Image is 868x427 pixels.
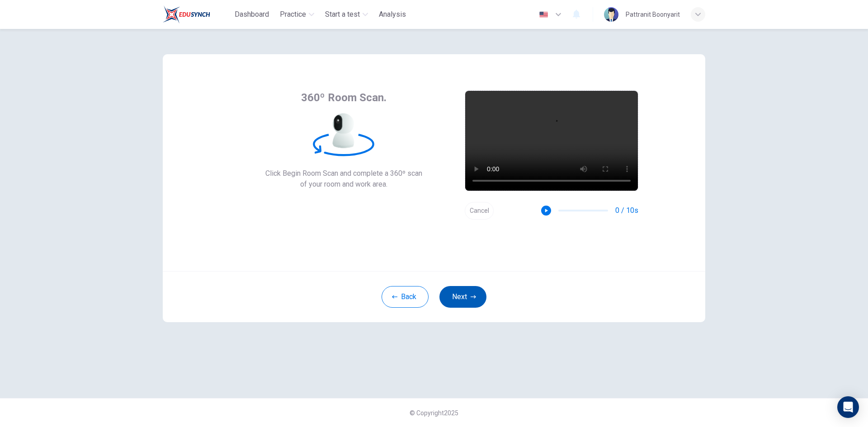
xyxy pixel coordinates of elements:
span: of your room and work area. [265,179,422,190]
span: Practice [280,9,306,20]
button: Analysis [375,6,410,23]
span: Start a test [325,9,360,20]
span: © Copyright 2025 [410,409,458,417]
span: Dashboard [235,9,269,20]
span: Click Begin Room Scan and complete a 360º scan [265,168,422,179]
span: 0 / 10s [615,205,638,216]
span: 360º Room Scan. [301,90,387,105]
a: Train Test logo [163,5,231,23]
button: Cancel [465,202,494,220]
img: en [538,11,549,18]
img: Profile picture [604,7,618,22]
span: Analysis [379,9,406,20]
button: Dashboard [231,6,273,23]
button: Next [439,286,486,308]
div: Open Intercom Messenger [837,396,859,418]
img: Train Test logo [163,5,210,23]
button: Start a test [321,6,372,23]
div: Pattranit Boonyarit [626,9,680,20]
button: Back [382,286,429,308]
button: Practice [276,6,318,23]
